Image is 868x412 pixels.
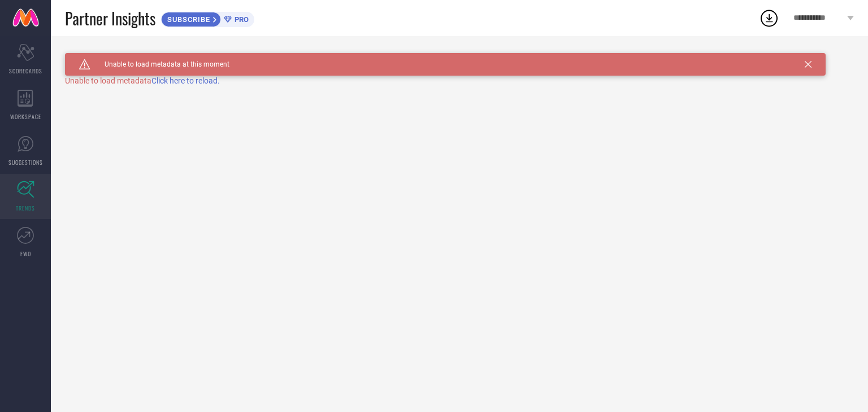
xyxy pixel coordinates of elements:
span: WORKSPACE [10,112,41,121]
div: Unable to load metadata [65,76,854,85]
h1: TRENDS [65,53,98,62]
span: Partner Insights [65,7,155,30]
div: Open download list [759,8,779,28]
span: SCORECARDS [9,67,42,75]
span: PRO [232,15,249,24]
span: SUGGESTIONS [8,158,43,166]
span: Unable to load metadata at this moment [90,60,229,68]
span: FWD [20,249,31,258]
a: SUBSCRIBEPRO [161,9,254,27]
span: SUBSCRIBE [162,15,213,24]
span: TRENDS [16,204,35,212]
span: Click here to reload. [151,76,220,85]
